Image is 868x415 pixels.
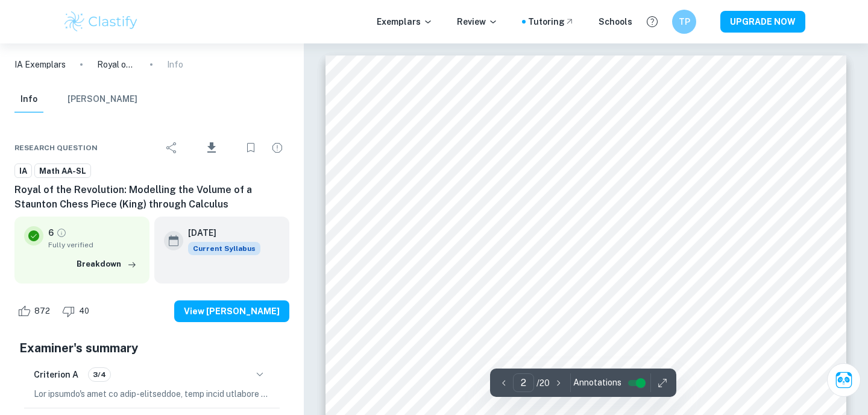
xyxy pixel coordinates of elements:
[239,136,263,160] div: Bookmark
[74,255,140,273] button: Breakdown
[48,226,54,239] p: 6
[14,183,289,212] h6: Royal of the Revolution: Modelling the Volume of a Staunton Chess Piece (King) through Calculus
[72,305,96,317] span: 40
[167,58,183,71] p: Info
[63,10,139,34] img: Clastify logo
[15,165,31,177] span: IA
[56,227,67,238] a: Grade fully verified
[14,86,43,113] button: Info
[59,302,96,321] div: Dislike
[188,226,251,239] h6: [DATE]
[68,86,137,113] button: [PERSON_NAME]
[28,305,57,317] span: 872
[188,242,260,255] span: Current Syllabus
[599,15,632,28] a: Schools
[48,239,140,250] span: Fully verified
[672,10,696,34] button: TP
[160,136,184,160] div: Share
[573,376,621,389] span: Annotations
[265,136,289,160] div: Report issue
[35,165,90,177] span: Math AA-SL
[174,300,289,322] button: View [PERSON_NAME]
[186,132,236,163] div: Download
[34,387,270,401] p: Lor ipsumdo's amet co adip-elitseddoe, temp incid utlabore etdolorem al enimadminimv, quis, nos e...
[14,302,57,321] div: Like
[14,58,66,71] a: IA Exemplars
[377,15,433,28] p: Exemplars
[528,15,574,28] a: Tutoring
[457,15,498,28] p: Review
[642,11,662,32] button: Help and Feedback
[678,15,691,28] h6: TP
[97,58,136,71] p: Royal of the Revolution: Modelling the Volume of a Staunton Chess Piece (King) through Calculus
[827,363,861,397] button: Ask Clai
[14,142,98,153] span: Research question
[89,369,110,380] span: 3/4
[34,368,78,381] h6: Criterion A
[19,339,285,357] h5: Examiner's summary
[188,242,260,255] div: This exemplar is based on the current syllabus. Feel free to refer to it for inspiration/ideas wh...
[14,163,32,179] a: IA
[720,11,805,33] button: UPGRADE NOW
[536,376,550,390] p: / 20
[34,163,91,179] a: Math AA-SL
